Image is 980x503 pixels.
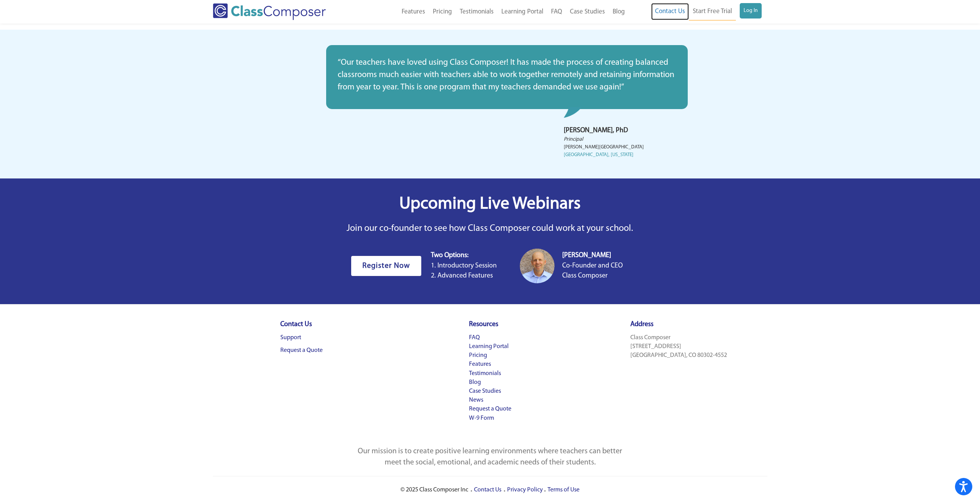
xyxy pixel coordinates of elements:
[456,3,498,20] a: Testimonials
[609,3,629,20] a: Blog
[213,3,326,20] img: Class Composer
[469,406,511,412] a: Request a Quote
[651,3,689,20] a: Contact Us
[547,3,566,20] a: FAQ
[280,347,323,353] a: Request a Quote
[400,487,468,493] span: © 2025 Class Composer Inc
[474,487,501,493] a: Contact Us
[689,3,736,20] a: Start Free Trial
[338,57,676,94] p: “Our teachers have loved using Class Composer! It has made the process of creating balanced class...
[564,136,583,142] em: Principal
[504,486,505,493] span: .
[234,194,746,214] h3: Upcoming Live Webinars
[469,415,494,421] a: W-9 Form
[469,388,501,394] a: Case Studies
[469,370,501,377] a: Testimonials
[469,397,483,403] a: News
[469,335,480,341] a: FAQ
[564,145,644,150] span: [PERSON_NAME][GEOGRAPHIC_DATA]
[564,107,582,118] img: class composer
[280,320,323,330] h4: Contact Us
[431,251,497,281] p: 1. Introductory Session 2. Advanced Features
[357,3,629,20] nav: Header Menu
[562,273,608,279] span: Class Composer
[507,487,543,493] a: Privacy Policy
[629,3,762,20] nav: Header Menu
[630,320,727,330] h4: Address
[280,335,301,341] a: Support
[566,3,609,20] a: Case Studies
[362,262,410,270] span: Register Now
[469,320,511,330] h4: Resources
[564,127,628,134] strong: [PERSON_NAME], PhD
[562,252,611,259] b: [PERSON_NAME]
[398,3,429,20] a: Features
[469,379,481,385] a: Blog
[498,3,547,20] a: Learning Portal
[548,487,580,493] a: Terms of Use
[630,333,727,360] p: Class Composer [STREET_ADDRESS] [GEOGRAPHIC_DATA], CO 80302-4552
[562,262,623,269] span: Co-Founder and CEO
[471,486,472,493] span: .
[564,152,633,157] span: [GEOGRAPHIC_DATA], [US_STATE]
[351,256,421,276] a: Register Now
[520,249,554,283] img: screen shot 2018 10 08 at 11.06.05 am
[429,3,456,20] a: Pricing
[469,343,509,350] a: Learning Portal
[544,486,546,493] span: .
[431,252,469,259] b: Two Options:
[740,3,762,19] a: Log In
[355,446,625,468] p: Our mission is to create positive learning environments where teachers can better meet the social...
[469,352,487,358] a: Pricing
[469,361,491,367] a: Features
[347,224,633,233] span: Join our co-founder to see how Class Composer could work at your school.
